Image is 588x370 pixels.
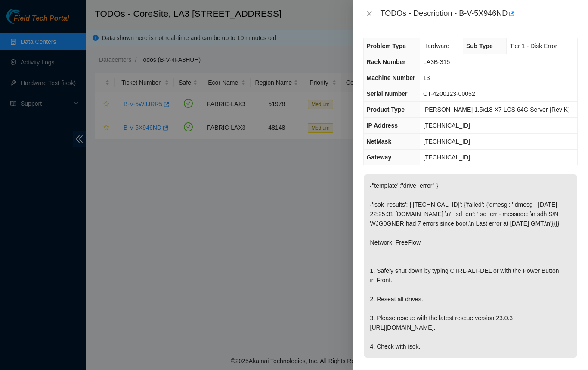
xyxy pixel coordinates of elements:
[364,174,577,358] p: {"template":"drive_error" } {'isok_results': {'[TECHNICAL_ID]': {'failed': {'dmesg': ' dmesg - [D...
[367,138,392,145] span: NetMask
[363,10,375,18] button: Close
[510,43,557,49] span: Tier 1 - Disk Error
[423,122,470,129] span: [TECHNICAL_ID]
[367,58,405,65] span: Rack Number
[423,74,430,81] span: 13
[367,90,408,97] span: Serial Number
[466,43,493,49] span: Sub Type
[367,122,398,129] span: IP Address
[367,74,415,81] span: Machine Number
[423,43,449,49] span: Hardware
[423,58,450,65] span: LA3B-315
[423,90,475,97] span: CT-4200123-00052
[366,10,373,17] span: close
[367,43,406,49] span: Problem Type
[367,154,392,161] span: Gateway
[423,106,570,113] span: [PERSON_NAME] 1.5x18-X7 LCS 64G Server {Rev K}
[423,138,470,145] span: [TECHNICAL_ID]
[381,7,578,21] div: TODOs - Description - B-V-5X946ND
[367,106,405,113] span: Product Type
[423,154,470,161] span: [TECHNICAL_ID]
